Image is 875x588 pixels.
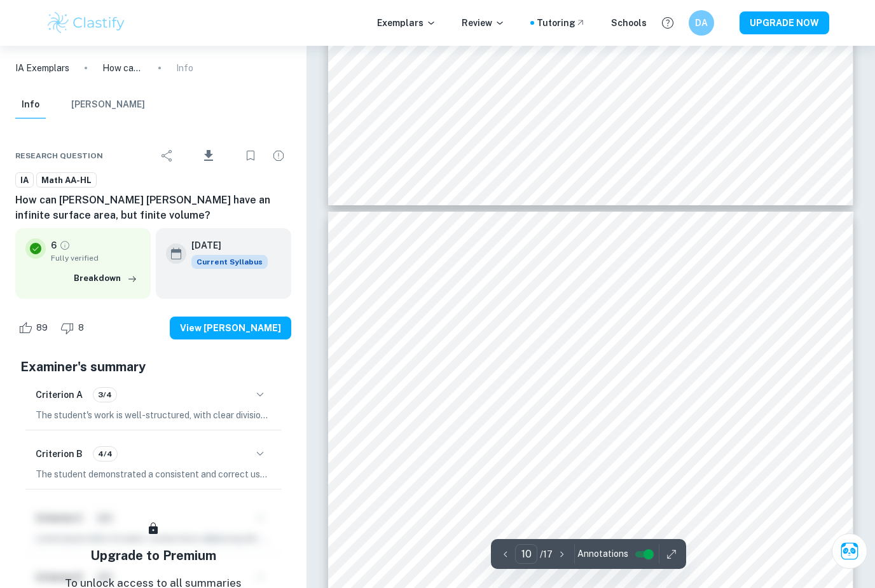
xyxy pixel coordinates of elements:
span: IA [16,174,33,187]
span: 8 [71,322,91,334]
span: Current Syllabus [191,255,268,269]
h5: Upgrade to Premium [90,546,216,565]
span: 89 [29,322,55,334]
p: Info [176,61,193,75]
h6: DA [694,16,709,30]
a: Math AA-HL [36,172,97,188]
div: Dislike [57,318,91,338]
a: IA Exemplars [15,61,69,75]
button: Ask Clai [832,533,867,569]
button: UPGRADE NOW [740,11,829,34]
p: The student demonstrated a consistent and correct use of mathematical notation, symbols, and term... [36,467,271,481]
h6: [DATE] [191,238,258,252]
button: View [PERSON_NAME] [170,317,291,339]
p: / 17 [540,547,553,561]
button: [PERSON_NAME] [71,91,145,119]
p: How can [PERSON_NAME] [PERSON_NAME] have an infinite surface area, but finite volume? [102,61,143,75]
div: Download [183,139,235,172]
a: Grade fully verified [59,240,71,251]
div: Share [155,143,180,168]
button: Info [15,91,46,119]
p: 6 [51,238,57,252]
div: Like [15,318,55,338]
button: DA [689,10,714,36]
div: Report issue [266,143,291,168]
button: Breakdown [71,269,141,288]
div: Bookmark [238,143,263,168]
button: Help and Feedback [657,12,679,34]
h5: Examiner's summary [20,357,286,376]
a: IA [15,172,34,188]
span: Annotations [577,547,628,561]
p: The student's work is well-structured, with clear divisions into sections and subsections. The in... [36,408,271,422]
h6: Criterion A [36,388,83,402]
a: Tutoring [537,16,586,30]
img: Clastify logo [46,10,127,36]
p: Review [462,16,505,30]
span: 3/4 [93,389,116,400]
a: Schools [611,16,647,30]
span: 4/4 [93,448,117,460]
p: Exemplars [377,16,436,30]
span: Fully verified [51,252,141,264]
h6: How can [PERSON_NAME] [PERSON_NAME] have an infinite surface area, but finite volume? [15,193,291,223]
h6: Criterion B [36,447,83,461]
div: This exemplar is based on the current syllabus. Feel free to refer to it for inspiration/ideas wh... [191,255,268,269]
span: Math AA-HL [37,174,96,187]
span: Research question [15,150,103,161]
